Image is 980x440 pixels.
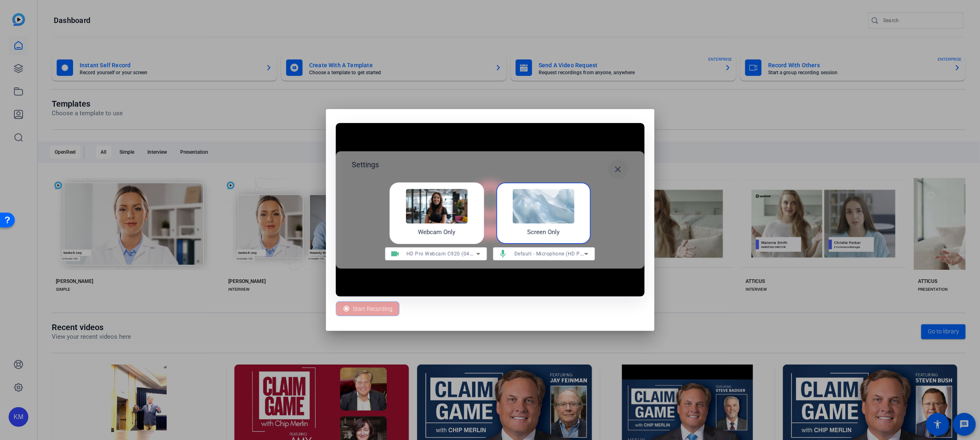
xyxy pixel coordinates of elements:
[527,228,560,237] h4: Screen Only
[385,249,405,259] mat-icon: videocam
[418,228,455,237] h4: Webcam Only
[493,249,513,259] mat-icon: mic
[514,250,654,257] span: Default - Microphone (HD Pro Webcam C920) (046d:08e5)
[406,250,491,257] span: HD Pro Webcam C920 (046d:08e5)
[352,160,379,179] h2: Settings
[406,189,468,223] img: self-record-webcam.png
[513,189,574,223] img: self-record-screen.png
[613,164,623,174] mat-icon: close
